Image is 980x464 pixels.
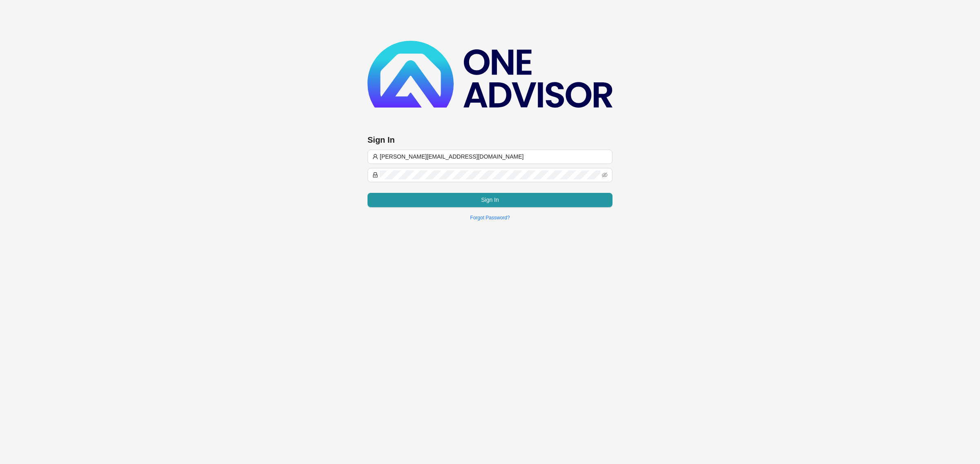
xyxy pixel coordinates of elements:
span: user [372,154,378,159]
h3: Sign In [367,134,612,146]
button: Sign In [367,193,612,207]
span: eye-invisible [602,172,608,178]
img: b89e593ecd872904241dc73b71df2e41-logo-dark.svg [367,41,612,108]
a: Forgot Password? [470,215,510,221]
span: lock [372,172,378,178]
input: Username [380,152,608,161]
span: Sign In [481,195,499,204]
